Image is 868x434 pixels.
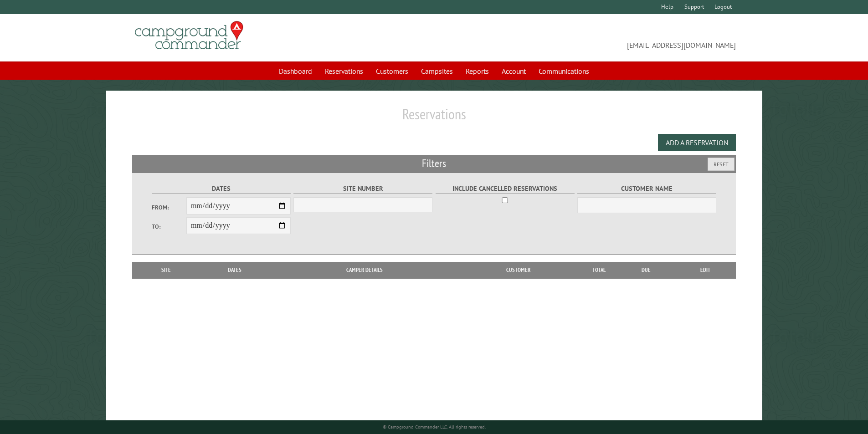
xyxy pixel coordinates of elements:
[581,262,617,278] th: Total
[617,262,675,278] th: Due
[383,424,486,430] small: © Campground Commander LLC. All rights reserved.
[675,262,736,278] th: Edit
[577,184,716,194] label: Customer Name
[274,262,455,278] th: Camper Details
[370,62,414,80] a: Customers
[132,105,736,130] h1: Reservations
[319,62,369,80] a: Reservations
[708,158,734,171] button: Reset
[196,262,274,278] th: Dates
[293,184,432,194] label: Site Number
[137,262,196,278] th: Site
[658,134,736,151] button: Add a Reservation
[496,62,531,80] a: Account
[436,184,575,194] label: Include Cancelled Reservations
[533,62,595,80] a: Communications
[152,203,186,212] label: From:
[152,184,291,194] label: Dates
[152,222,186,231] label: To:
[416,62,458,80] a: Campsites
[132,18,246,53] img: Campground Commander
[434,25,736,51] span: [EMAIL_ADDRESS][DOMAIN_NAME]
[132,155,736,172] h2: Filters
[273,62,318,80] a: Dashboard
[460,62,494,80] a: Reports
[455,262,581,278] th: Customer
